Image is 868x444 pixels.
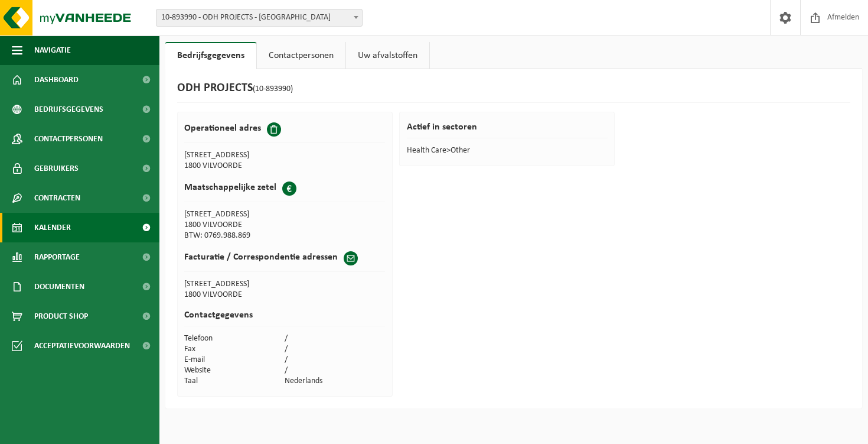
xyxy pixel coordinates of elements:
a: Bedrijfsgegevens [165,42,256,69]
td: 1800 VILVOORDE [184,220,285,231]
td: / [285,333,385,344]
td: / [285,365,385,376]
td: [STREET_ADDRESS] [184,279,385,290]
td: 1800 VILVOORDE [184,290,385,300]
a: Contactpersonen [257,42,345,69]
td: Taal [184,376,285,387]
td: E-mail [184,355,285,365]
span: (10-893990) [253,85,293,93]
span: Documenten [34,272,84,302]
span: Acceptatievoorwaarden [34,331,130,361]
td: / [285,344,385,355]
h2: Facturatie / Correspondentie adressen [184,251,338,263]
span: Bedrijfsgegevens [34,95,103,124]
span: Rapportage [34,242,80,272]
span: Dashboard [34,65,79,95]
span: 10-893990 - ODH PROJECTS - VILVOORDE [156,9,362,26]
span: 10-893990 - ODH PROJECTS - VILVOORDE [156,9,363,27]
h1: ODH PROJECTS [177,81,293,96]
td: Website [184,365,285,376]
a: Uw afvalstoffen [346,42,429,69]
h2: Maatschappelijke zetel [184,182,276,193]
td: Telefoon [184,333,285,344]
td: / [285,355,385,365]
h2: Operationeel adres [184,122,261,134]
span: Contracten [34,183,80,213]
td: [STREET_ADDRESS] [184,209,285,220]
td: 1800 VILVOORDE [184,161,285,171]
td: Health Care>Other [407,145,608,156]
span: Contactpersonen [34,124,103,154]
span: Gebruikers [34,154,79,183]
h2: Actief in sectoren [407,122,608,138]
td: [STREET_ADDRESS] [184,150,285,161]
td: Nederlands [285,376,385,387]
h2: Contactgegevens [184,310,385,326]
td: Fax [184,344,285,355]
span: Navigatie [34,35,71,65]
span: Kalender [34,213,71,242]
span: Product Shop [34,302,88,331]
td: BTW: 0769.988.869 [184,231,285,241]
